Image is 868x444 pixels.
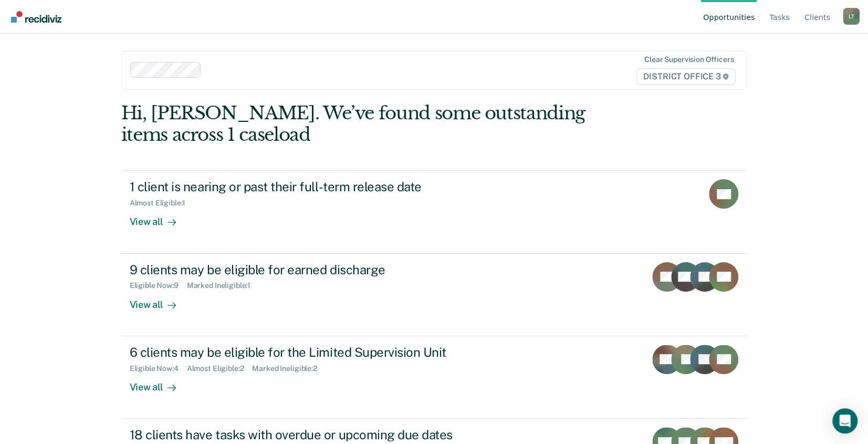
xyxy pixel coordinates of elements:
div: Almost Eligible : 2 [187,364,253,373]
div: 9 clients may be eligible for earned discharge [130,262,498,277]
div: 1 client is nearing or past their full-term release date [130,179,498,194]
div: 18 clients have tasks with overdue or upcoming due dates [130,427,498,442]
a: 9 clients may be eligible for earned dischargeEligible Now:9Marked Ineligible:1View all [121,254,747,336]
span: DISTRICT OFFICE 3 [636,68,736,85]
div: View all [130,208,189,228]
div: Eligible Now : 4 [130,364,187,373]
div: Marked Ineligible : 1 [187,281,259,290]
div: Marked Ineligible : 2 [252,364,325,373]
img: Recidiviz [11,11,61,23]
div: Hi, [PERSON_NAME]. We’ve found some outstanding items across 1 caseload [121,102,622,146]
div: 6 clients may be eligible for the Limited Supervision Unit [130,345,498,360]
div: View all [130,290,189,311]
div: Clear supervision officers [644,55,734,64]
button: Profile dropdown button [843,8,860,25]
div: Eligible Now : 9 [130,281,187,290]
div: Open Intercom Messenger [832,408,857,433]
div: L T [843,8,860,25]
a: 6 clients may be eligible for the Limited Supervision UnitEligible Now:4Almost Eligible:2Marked I... [121,336,747,419]
div: Almost Eligible : 1 [130,199,194,208]
a: 1 client is nearing or past their full-term release dateAlmost Eligible:1View all [121,170,747,253]
div: View all [130,373,189,393]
